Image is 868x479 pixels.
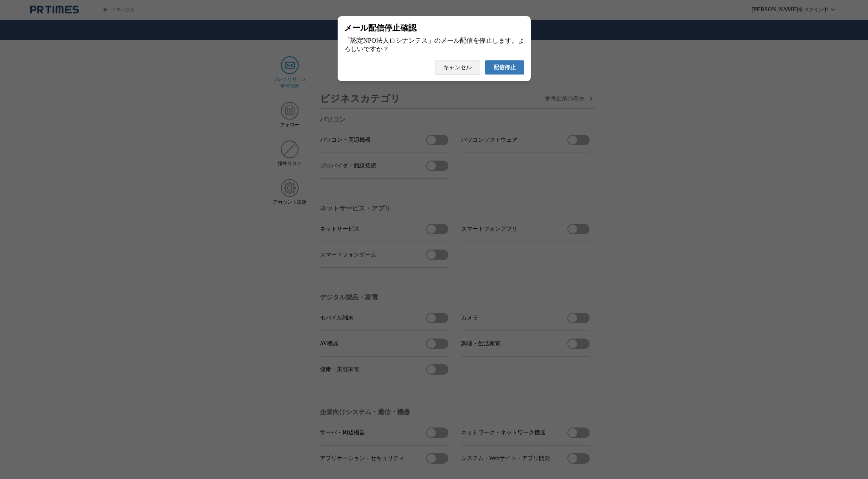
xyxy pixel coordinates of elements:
span: 配信停止 [493,64,516,71]
span: キャンセル [443,64,472,71]
div: 「認定NPO法人ロシナンテス」のメール配信を停止します。よろしいですか？ [344,37,524,54]
span: メール配信停止確認 [344,23,416,33]
button: 配信停止 [485,60,524,75]
button: キャンセル [435,60,480,75]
